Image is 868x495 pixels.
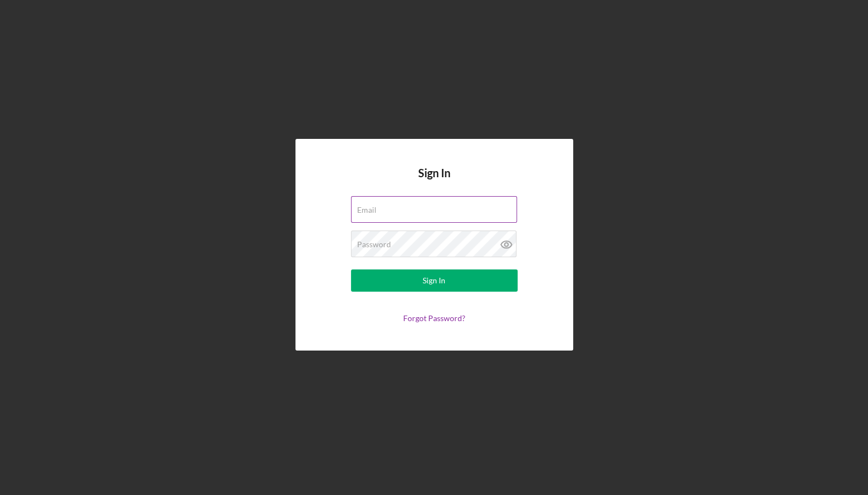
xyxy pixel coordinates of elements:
[403,313,465,323] a: Forgot Password?
[418,167,450,196] h4: Sign In
[357,240,391,249] label: Password
[423,269,445,292] div: Sign In
[351,269,518,292] button: Sign In
[357,206,377,214] label: Email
